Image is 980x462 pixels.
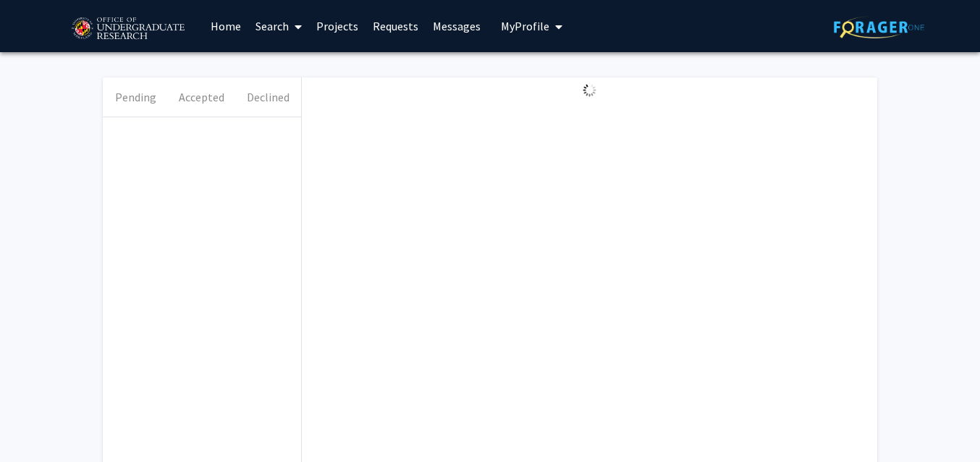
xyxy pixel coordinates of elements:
img: ForagerOne Logo [834,16,924,38]
img: Loading [577,77,602,103]
iframe: Chat [11,397,62,451]
a: Home [203,1,248,51]
button: Declined [235,77,301,117]
a: Requests [366,1,426,51]
img: University of Maryland Logo [67,11,189,47]
a: Messages [426,1,488,51]
span: My Profile [501,19,549,33]
button: Accepted [169,77,235,117]
a: Projects [309,1,366,51]
a: Search [248,1,309,51]
button: Pending [103,77,169,117]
